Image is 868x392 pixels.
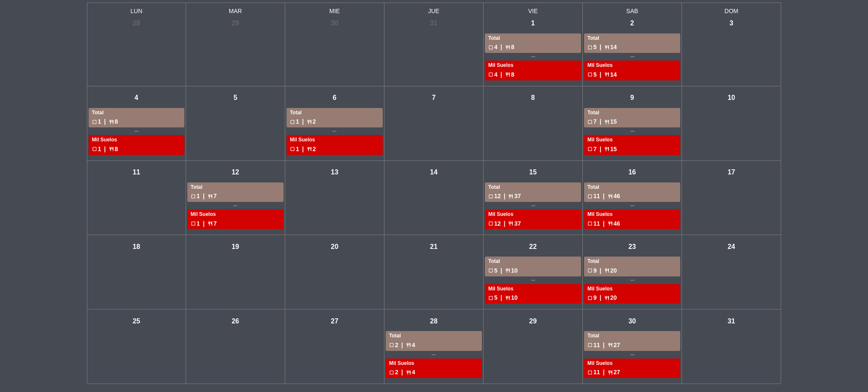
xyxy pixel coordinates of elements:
div: 1 [526,16,540,31]
div: 1 8 [92,117,181,127]
div: Mil Suelos [587,61,677,70]
span: check_box_outline_blank [290,119,295,124]
span: restaurant [608,221,613,226]
span: | [401,367,403,377]
div: 25 [129,314,144,329]
div: 7 15 [587,144,677,154]
span: LUN [87,3,186,16]
div: 20 [327,239,342,254]
span: | [603,191,605,201]
span: check_box_outline_blank [488,268,493,273]
div: 11 [129,165,144,180]
span: DOM [682,3,781,16]
span: restaurant [608,342,613,348]
div: 9 [625,91,640,105]
div: Mil Suelos [488,285,578,293]
div: 30 [625,314,640,329]
div: 10 [724,91,739,105]
div: 15 [526,165,540,180]
span: restaurant [109,119,114,124]
div: 11 46 [587,191,677,201]
span: restaurant [604,45,609,50]
div: Total [488,183,578,192]
div: Mil Suelos [587,285,677,293]
span: check_box_outline_blank [587,119,593,124]
div: 5 14 [587,42,677,52]
span: check_box_outline_blank [587,194,593,199]
span: restaurant [508,194,513,199]
div: Total [290,109,379,117]
span: check_box_outline_blank [290,146,295,152]
span: | [600,70,601,80]
span: check_box_outline_blank [488,295,493,301]
div: 8 [526,91,540,105]
div: 4 8 [488,42,578,52]
div: 11 27 [587,367,677,377]
span: | [603,340,605,350]
div: 29 [228,16,243,31]
div: Mil Suelos [488,61,578,70]
span: check_box_outline_blank [488,221,493,226]
span: | [600,117,601,127]
span: check_box_outline_blank [191,194,196,199]
div: 14 [426,165,441,180]
span: restaurant [208,221,213,226]
div: Total [92,109,181,117]
div: 7 [426,91,441,105]
span: restaurant [604,295,609,301]
div: 28 [129,16,144,31]
div: 9 20 [587,293,677,303]
div: Total [488,257,578,266]
span: | [104,144,106,154]
div: Mil Suelos [290,136,379,144]
div: 12 37 [488,191,578,201]
div: Mil Suelos [587,359,677,368]
div: 5 10 [488,266,578,276]
div: 1 2 [290,144,379,154]
span: check_box_outline_blank [587,370,593,375]
div: 4 8 [488,70,578,80]
div: 19 [228,239,243,254]
div: 1 8 [92,144,181,154]
span: check_box_outline_blank [389,370,394,375]
span: | [603,367,605,377]
span: check_box_outline_blank [389,342,394,348]
div: 24 [724,239,739,254]
span: | [401,340,403,350]
div: Mil Suelos [587,136,677,144]
span: MAR [186,3,285,16]
span: | [501,42,502,52]
span: restaurant [508,221,513,226]
div: 5 14 [587,70,677,80]
div: 12 37 [488,219,578,229]
div: 21 [426,239,441,254]
div: 2 4 [389,367,479,377]
span: check_box_outline_blank [587,268,593,273]
span: | [104,117,106,127]
span: | [600,266,601,276]
span: check_box_outline_blank [488,194,493,199]
div: 11 27 [587,340,677,350]
span: restaurant [604,119,609,124]
div: 17 [724,165,739,180]
div: Mil Suelos [488,210,578,219]
span: restaurant [406,370,411,375]
span: restaurant [505,72,510,77]
div: 27 [327,314,342,329]
div: 5 10 [488,293,578,303]
span: restaurant [505,295,510,301]
span: check_box_outline_blank [92,146,97,152]
span: | [600,42,601,52]
span: VIE [484,3,583,16]
div: 29 [526,314,540,329]
div: 26 [228,314,243,329]
span: | [203,191,205,201]
span: restaurant [604,146,609,152]
span: restaurant [604,72,609,77]
span: check_box_outline_blank [587,72,593,77]
div: Total [587,183,677,192]
div: Total [587,332,677,340]
span: | [504,191,506,201]
span: restaurant [505,45,510,50]
div: 1 2 [290,117,379,127]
